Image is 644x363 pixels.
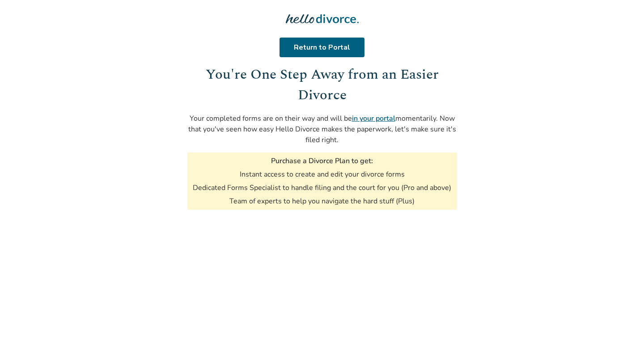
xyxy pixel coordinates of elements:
[229,196,415,206] li: Team of experts to help you navigate the hard stuff (Plus)
[281,38,363,57] a: Return to Portal
[187,113,457,145] p: Your completed forms are on their way and will be momentarily. Now that you've seen how easy Hell...
[187,64,457,106] h1: You're One Step Away from an Easier Divorce
[352,114,395,123] a: in your portal
[271,156,373,166] h3: Purchase a Divorce Plan to get:
[240,169,405,179] li: Instant access to create and edit your divorce forms
[193,183,451,193] li: Dedicated Forms Specialist to handle filing and the court for you (Pro and above)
